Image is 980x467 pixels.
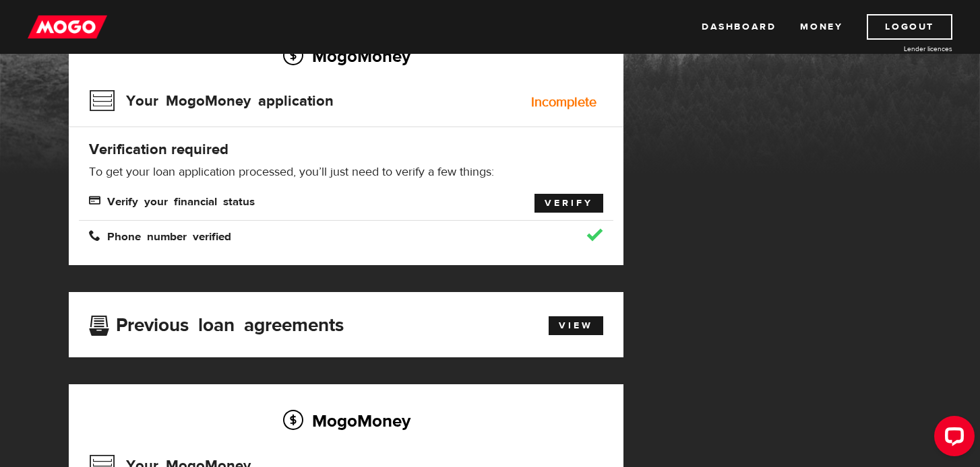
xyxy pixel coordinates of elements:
a: Verify [534,194,603,213]
span: Phone number verified [89,229,231,241]
h4: Verification required [89,140,603,159]
a: Money [800,14,843,40]
h3: Previous loan agreements [89,314,344,332]
img: mogo_logo-11ee424be714fa7cbb0f0f49df9e16ec.png [28,14,107,40]
h2: MogoMoney [89,406,603,435]
iframe: LiveChat chat widget [923,410,980,467]
a: Dashboard [702,14,776,40]
h2: MogoMoney [89,42,603,70]
a: Lender licences [851,44,952,54]
a: View [549,316,603,335]
span: Verify your financial status [89,194,255,206]
div: Incomplete [531,96,596,109]
p: To get your loan application processed, you’ll just need to verify a few things: [89,164,603,180]
h3: Your MogoMoney application [89,83,334,118]
a: Logout [867,14,952,40]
